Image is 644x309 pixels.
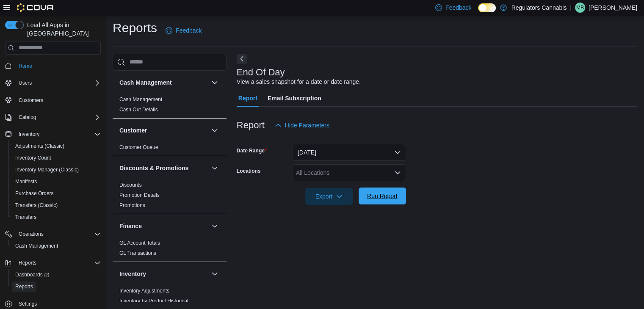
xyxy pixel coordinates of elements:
span: Inventory Adjustments [119,287,169,294]
h3: Finance [119,222,142,230]
div: Customer [113,142,227,156]
span: Cash Management [15,243,58,249]
button: Customer [119,126,208,135]
span: Transfers (Classic) [15,202,58,209]
a: Customer Queue [119,144,158,150]
span: Inventory Manager (Classic) [15,166,79,173]
button: Reports [8,281,104,292]
span: Reports [19,259,36,266]
button: Customer [210,125,220,135]
p: | [570,3,572,13]
a: Dashboards [8,269,104,281]
span: Feedback [445,3,471,12]
span: Dark Mode [478,12,478,13]
button: Export [305,188,353,205]
span: Customer Queue [119,144,158,151]
a: Promotions [119,202,145,208]
div: Finance [113,238,227,262]
span: Reports [15,258,101,268]
span: Customers [15,95,101,105]
button: Reports [15,258,40,268]
span: Settings [15,298,101,309]
a: Inventory Count [12,153,55,163]
h3: End Of Day [237,67,285,77]
button: Discounts & Promotions [119,164,208,172]
button: Run Report [359,188,406,204]
span: Email Subscription [268,90,321,107]
span: Purchase Orders [15,190,54,197]
a: Discounts [119,182,142,188]
span: Adjustments (Classic) [12,141,101,151]
button: Reports [2,257,104,269]
span: Reports [12,281,101,292]
button: Finance [119,222,208,230]
button: Inventory [15,129,43,139]
button: Home [2,60,104,72]
a: GL Account Totals [119,240,160,246]
span: Inventory [15,129,101,139]
button: Cash Management [210,77,220,88]
span: Hide Parameters [285,121,329,130]
span: Promotions [119,202,145,209]
button: Users [15,78,35,88]
a: Inventory Adjustments [119,288,169,294]
span: Load All Apps in [GEOGRAPHIC_DATA] [24,21,101,38]
span: Operations [15,229,101,239]
span: Report [238,90,257,107]
a: Manifests [12,177,40,187]
span: Operations [19,231,44,237]
span: Settings [19,301,37,307]
span: Users [19,80,32,86]
a: Transfers (Classic) [12,200,61,210]
button: Manifests [8,176,104,188]
div: Mike Biron [575,3,585,13]
label: Date Range [237,147,267,154]
span: Inventory Count [15,154,51,161]
span: Users [15,78,101,88]
a: GL Transactions [119,250,156,256]
span: Transfers [12,212,101,222]
span: Inventory by Product Historical [119,298,188,304]
span: Manifests [12,177,101,187]
a: Home [15,61,36,71]
span: Adjustments (Classic) [15,143,64,149]
button: Catalog [15,112,39,122]
button: Inventory [119,270,208,278]
button: Open list of options [394,169,401,176]
button: Finance [210,221,220,231]
button: Cash Management [119,78,208,87]
span: Dashboards [12,270,101,280]
a: Settings [15,299,40,309]
button: [DATE] [293,144,406,161]
h1: Reports [113,19,157,36]
span: Run Report [367,192,398,200]
a: Cash Management [12,241,61,251]
span: Home [19,63,32,69]
span: Customers [19,97,43,104]
a: Purchase Orders [12,188,57,199]
button: Operations [2,228,104,240]
button: Transfers [8,211,104,223]
button: Inventory Manager (Classic) [8,164,104,176]
div: View a sales snapshot for a date or date range. [237,77,361,86]
a: Promotion Details [119,192,160,198]
span: GL Transactions [119,250,156,257]
label: Locations [237,168,261,174]
button: Adjustments (Classic) [8,140,104,152]
a: Inventory Manager (Classic) [12,165,82,175]
span: Purchase Orders [12,188,101,199]
div: Discounts & Promotions [113,180,227,214]
span: Catalog [15,112,101,122]
p: Regulators Cannabis [511,3,567,13]
button: Purchase Orders [8,188,104,199]
a: Adjustments (Classic) [12,141,68,151]
span: Cash Management [12,241,101,251]
button: Transfers (Classic) [8,199,104,211]
a: Cash Management [119,97,162,102]
a: Inventory by Product Historical [119,298,188,304]
span: Home [15,61,101,71]
span: Reports [15,283,33,290]
a: Transfers [12,212,40,222]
